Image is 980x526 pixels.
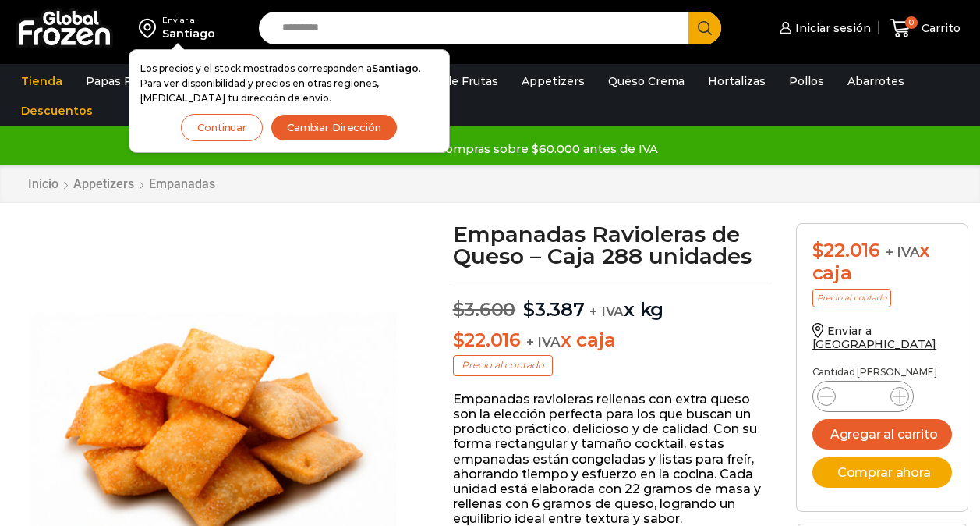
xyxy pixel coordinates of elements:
[812,289,891,307] p: Precio al contado
[453,329,465,351] span: $
[848,386,878,407] input: Product quantity
[918,20,961,36] span: Carrito
[886,10,964,47] a: 0 Carrito
[812,419,952,450] button: Agregar al carrito
[453,298,516,321] bdi: 3.600
[372,62,419,74] strong: Santiago
[600,66,692,96] a: Queso Crema
[13,66,70,96] a: Tienda
[27,176,59,191] a: Inicio
[453,298,465,321] span: $
[781,66,832,96] a: Pollos
[453,329,773,352] p: x caja
[776,12,871,44] a: Iniciar sesión
[523,298,535,321] span: $
[812,367,952,378] p: Cantidad [PERSON_NAME]
[812,239,824,261] span: $
[401,66,506,96] a: Pulpa de Frutas
[27,176,216,191] nav: Breadcrumb
[514,66,593,96] a: Appetizers
[700,66,773,96] a: Hortalizas
[840,66,912,96] a: Abarrotes
[271,114,398,141] button: Cambiar Dirección
[812,239,880,261] bdi: 22.016
[162,26,215,41] div: Santiago
[812,240,952,285] div: x caja
[523,298,585,321] bdi: 3.387
[812,457,952,488] button: Comprar ahora
[148,176,216,191] a: Empanadas
[589,304,624,319] span: + IVA
[812,324,937,351] a: Enviar a [GEOGRAPHIC_DATA]
[140,61,438,106] p: Los precios y el stock mostrados corresponden a . Para ver disponibilidad y precios en otras regi...
[688,12,721,44] button: Search button
[181,114,263,141] button: Continuar
[453,329,521,351] bdi: 22.016
[139,15,162,41] img: address-field-icon.svg
[791,20,871,36] span: Iniciar sesión
[453,355,553,375] p: Precio al contado
[78,66,165,96] a: Papas Fritas
[453,223,773,267] h1: Empanadas Ravioleras de Queso – Caja 288 unidades
[73,176,135,191] a: Appetizers
[526,334,561,350] span: + IVA
[13,96,101,126] a: Descuentos
[453,283,773,322] p: x kg
[905,16,918,29] span: 0
[886,244,920,260] span: + IVA
[162,15,215,26] div: Enviar a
